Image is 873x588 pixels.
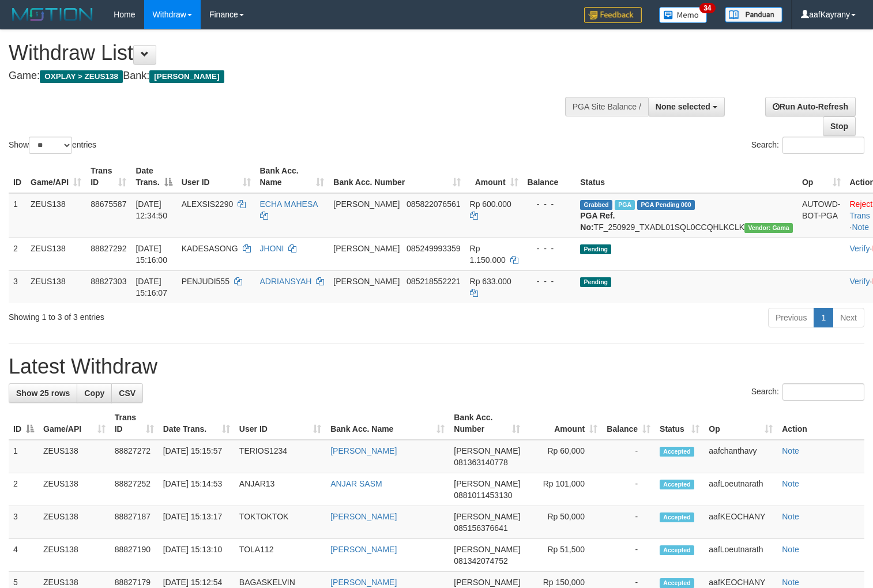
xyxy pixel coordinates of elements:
[823,116,856,136] a: Stop
[136,277,167,297] span: [DATE] 15:16:07
[333,244,400,253] span: [PERSON_NAME]
[782,446,799,455] a: Note
[235,473,326,506] td: ANJAR13
[454,479,520,488] span: [PERSON_NAME]
[77,383,112,403] a: Copy
[235,506,326,539] td: TOKTOKTOK
[782,137,864,154] input: Search:
[782,479,799,488] a: Note
[782,383,864,401] input: Search:
[330,512,397,521] a: [PERSON_NAME]
[91,244,126,253] span: 88827292
[751,383,864,401] label: Search:
[765,97,856,116] a: Run Auto-Refresh
[9,506,39,539] td: 3
[768,308,814,327] a: Previous
[797,160,845,193] th: Op: activate to sort column ascending
[454,545,520,554] span: [PERSON_NAME]
[580,200,612,210] span: Grabbed
[159,539,235,572] td: [DATE] 15:13:10
[159,407,235,440] th: Date Trans.: activate to sort column ascending
[110,440,159,473] td: 88827272
[407,244,460,253] span: Copy 085249993359 to clipboard
[615,200,635,210] span: Marked by aafpengsreynich
[40,70,123,83] span: OXPLAY > ZEUS138
[26,270,86,303] td: ZEUS138
[9,407,39,440] th: ID: activate to sort column descending
[454,446,520,455] span: [PERSON_NAME]
[850,199,873,209] a: Reject
[833,308,864,327] a: Next
[182,244,238,253] span: KADESASONG
[131,160,176,193] th: Date Trans.: activate to sort column descending
[9,193,26,238] td: 1
[751,137,864,154] label: Search:
[29,137,72,154] select: Showentries
[9,473,39,506] td: 2
[182,277,229,286] span: PENJUDI555
[9,137,96,154] label: Show entries
[637,200,695,210] span: PGA Pending
[330,578,397,587] a: [PERSON_NAME]
[655,407,704,440] th: Status: activate to sort column ascending
[159,473,235,506] td: [DATE] 15:14:53
[9,42,570,65] h1: Withdraw List
[91,277,126,286] span: 88827303
[26,238,86,270] td: ZEUS138
[149,70,224,83] span: [PERSON_NAME]
[39,506,110,539] td: ZEUS138
[454,491,512,500] span: Copy 0881011453130 to clipboard
[602,506,655,539] td: -
[528,198,571,210] div: - - -
[235,407,326,440] th: User ID: activate to sort column ascending
[660,447,694,457] span: Accepted
[660,512,694,522] span: Accepted
[39,539,110,572] td: ZEUS138
[656,102,710,111] span: None selected
[580,211,615,232] b: PGA Ref. No:
[580,277,611,287] span: Pending
[660,480,694,489] span: Accepted
[407,199,460,209] span: Copy 085822076561 to clipboard
[333,199,400,209] span: [PERSON_NAME]
[470,199,511,209] span: Rp 600.000
[525,539,602,572] td: Rp 51,500
[159,440,235,473] td: [DATE] 15:15:57
[84,389,104,398] span: Copy
[9,539,39,572] td: 4
[523,160,576,193] th: Balance
[26,160,86,193] th: Game/API: activate to sort column ascending
[9,70,570,82] h4: Game: Bank:
[744,223,793,233] span: Vendor URL: https://trx31.1velocity.biz
[16,389,70,398] span: Show 25 rows
[659,7,708,23] img: Button%20Memo.svg
[565,97,648,116] div: PGA Site Balance /
[39,473,110,506] td: ZEUS138
[407,277,460,286] span: Copy 085218552221 to clipboard
[852,223,869,232] a: Note
[9,355,864,378] h1: Latest Withdraw
[704,539,777,572] td: aafLoeutnarath
[580,244,611,254] span: Pending
[9,270,26,303] td: 3
[39,407,110,440] th: Game/API: activate to sort column ascending
[465,160,523,193] th: Amount: activate to sort column ascending
[602,407,655,440] th: Balance: activate to sort column ascending
[660,545,694,555] span: Accepted
[528,276,571,287] div: - - -
[525,506,602,539] td: Rp 50,000
[782,578,799,587] a: Note
[575,193,797,238] td: TF_250929_TXADL01SQL0CCQHLKCLK
[797,193,845,238] td: AUTOWD-BOT-PGA
[725,7,782,22] img: panduan.png
[470,277,511,286] span: Rp 633.000
[454,556,507,566] span: Copy 081342074752 to clipboard
[9,160,26,193] th: ID
[470,244,506,265] span: Rp 1.150.000
[699,3,715,13] span: 34
[26,193,86,238] td: ZEUS138
[91,199,126,209] span: 88675587
[119,389,136,398] span: CSV
[136,199,167,220] span: [DATE] 12:34:50
[330,479,382,488] a: ANJAR SASM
